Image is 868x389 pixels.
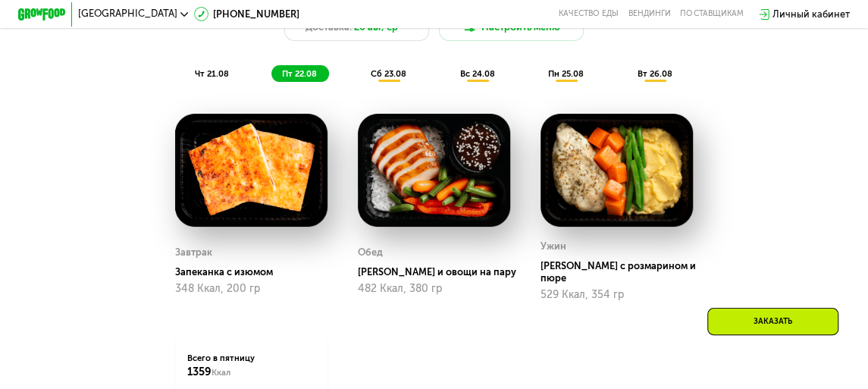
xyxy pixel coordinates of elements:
div: Ужин [541,237,566,256]
span: вт 26.08 [638,69,672,79]
div: Обед [358,243,383,262]
span: Ккал [211,368,230,378]
span: 1359 [186,365,211,378]
a: Качество еды [559,9,619,19]
span: чт 21.08 [195,69,229,79]
div: 348 Ккал, 200 гр [175,283,327,295]
div: 482 Ккал, 380 гр [358,283,510,295]
div: Запеканка с изюмом [175,266,337,278]
a: [PHONE_NUMBER] [194,7,299,21]
div: Всего в пятницу [186,353,315,379]
span: пт 22.08 [282,69,317,79]
span: вс 24.08 [459,69,494,79]
span: сб 23.08 [371,69,406,79]
div: поставщикам [680,9,743,19]
div: Личный кабинет [772,7,850,21]
div: [PERSON_NAME] с розмарином и пюре [541,260,703,284]
div: Завтрак [175,243,212,262]
a: Вендинги [628,9,671,19]
div: [PERSON_NAME] и овощи на пару [358,266,520,278]
div: 529 Ккал, 354 гр [541,289,693,301]
span: [GEOGRAPHIC_DATA] [78,9,177,19]
div: Заказать [707,308,838,335]
span: пн 25.08 [548,69,584,79]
